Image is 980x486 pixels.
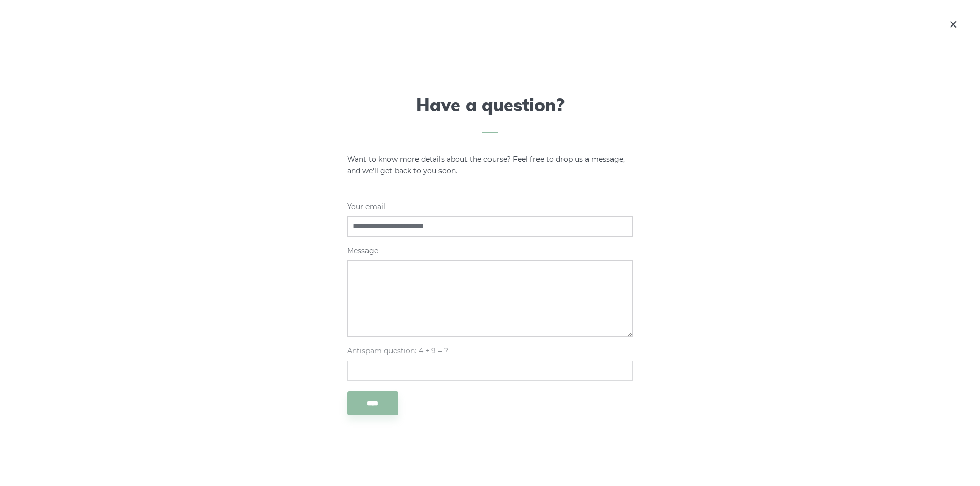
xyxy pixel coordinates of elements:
label: Message [347,247,633,337]
h5: Have a question? [347,95,633,133]
input: Your email [347,216,633,237]
p: Want to know more details about the course? Feel free to drop us a message, and we'll get back to... [347,154,633,177]
span: Antispam question: 4 + 9 = ? [347,346,448,355]
form: Contact form [347,202,633,415]
textarea: Message [347,260,633,337]
label: Your email [347,202,633,237]
input: Antispam question: 4 + 9 = ? [347,361,633,381]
